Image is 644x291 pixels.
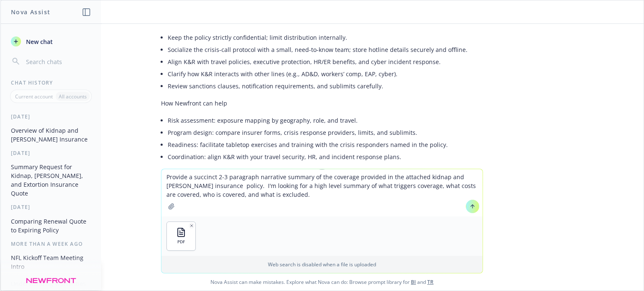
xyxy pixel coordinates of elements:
[168,68,483,80] li: Clarify how K&R interacts with other lines (e.g., AD&D, workers’ comp, EAP, cyber).
[411,278,416,286] a: BI
[168,56,483,68] li: Align K&R with travel policies, executive protection, HR/ER benefits, and cyber incident response.
[8,160,94,200] button: Summary Request for Kidnap, [PERSON_NAME], and Extortion Insurance Quote
[8,124,94,146] button: Overview of Kidnap and [PERSON_NAME] Insurance
[1,113,101,120] div: [DATE]
[24,37,53,46] span: New chat
[168,126,483,139] li: Program design: compare insurer forms, crisis response providers, limits, and sublimits.
[168,80,483,92] li: Review sanctions clauses, notification requirements, and sublimits carefully.
[8,214,94,237] button: Comparing Renewal Quote to Expiring Policy
[168,139,483,151] li: Readiness: facilitate tabletop exercises and training with the crisis responders named in the pol...
[8,251,94,273] button: NFL Kickoff Team Meeting Intro
[168,31,483,44] li: Keep the policy strictly confidential; limit distribution internally.
[168,44,483,56] li: Socialize the crisis-call protocol with a small, need-to-know team; store hotline details securel...
[161,169,483,216] textarea: Provide a succinct 2-3 paragraph narrative summary of the coverage provided in the attached kidna...
[166,261,478,268] p: Web search is disabled when a file is uploaded
[1,240,101,247] div: More than a week ago
[8,34,94,49] button: New chat
[161,99,483,108] p: How Newfront can help
[1,149,101,157] div: [DATE]
[15,93,53,100] p: Current account
[59,93,87,100] p: All accounts
[177,239,185,245] span: PDF
[167,222,195,250] button: PDF
[1,203,101,211] div: [DATE]
[11,8,50,16] h1: Nova Assist
[1,79,101,86] div: Chat History
[168,114,483,126] li: Risk assessment: exposure mapping by geography, role, and travel.
[4,273,640,291] span: Nova Assist can make mistakes. Explore what Nova can do: Browse prompt library for and
[24,56,91,67] input: Search chats
[427,278,434,286] a: TR
[168,151,483,163] li: Coordination: align K&R with your travel security, HR, and incident response plans.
